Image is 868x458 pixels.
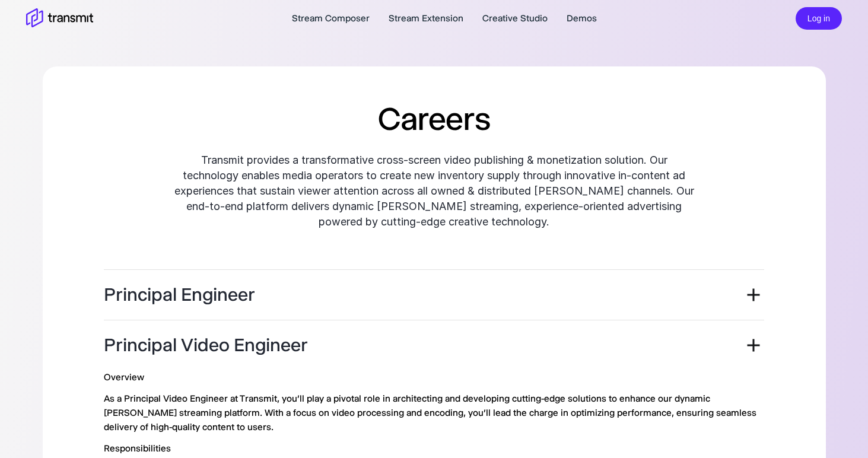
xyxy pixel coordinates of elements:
div: Transmit provides a transformative cross-screen video publishing & monetization solution. Our tec... [69,147,799,236]
h3: Principal Video Engineer [104,335,308,356]
h3: Principal Engineer [104,284,255,306]
h4: Responsibilities [104,441,764,456]
h2: Careers [378,98,489,139]
a: Stream Composer [292,11,370,26]
a: Demos [567,11,597,26]
a: Creative Studio [482,11,548,26]
a: Stream Extension [389,11,463,26]
button: Log in [796,7,842,30]
div: As a Principal Video Engineer at Transmit, you'll play a pivotal role in architecting and develop... [104,392,764,434]
h4: Overview [104,370,764,384]
a: Log in [796,12,842,23]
